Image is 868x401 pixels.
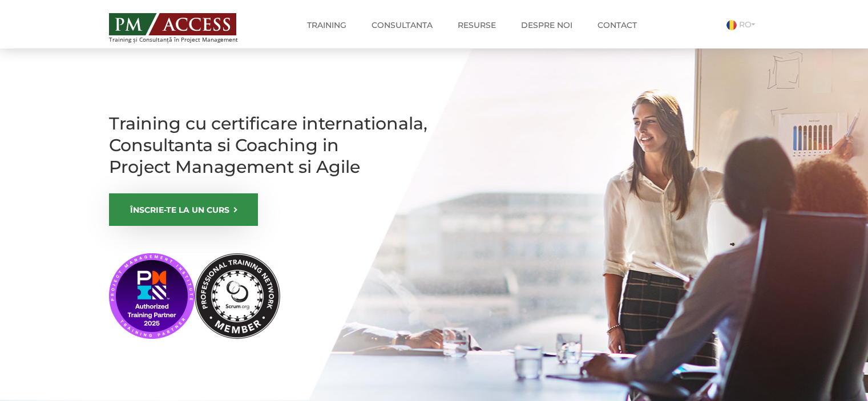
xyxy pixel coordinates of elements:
a: Training și Consultanță în Project Management [109,10,259,43]
img: PMI [109,253,280,339]
a: Consultanta [363,14,441,37]
h1: Training cu certificare internationala, Consultanta si Coaching in Project Management si Agile [109,113,429,178]
span: Training și Consultanță în Project Management [109,37,259,43]
a: Training [298,14,355,37]
a: Contact [589,14,645,37]
a: RO [726,19,760,30]
a: Resurse [449,14,504,37]
img: PM ACCESS - Echipa traineri si consultanti certificati PMP: Narciss Popescu, Mihai Olaru, Monica ... [109,13,236,35]
a: ÎNSCRIE-TE LA UN CURS [109,193,258,226]
a: Despre noi [512,14,581,37]
img: Romana [726,20,737,30]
